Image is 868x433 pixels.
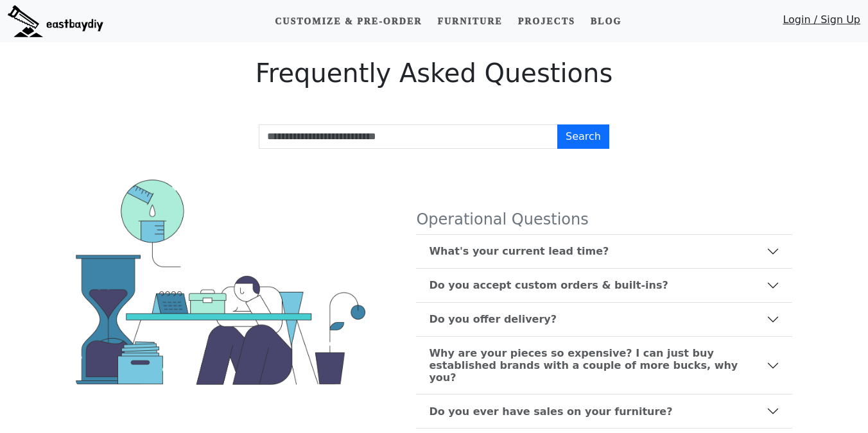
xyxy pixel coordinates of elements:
b: Do you offer delivery? [429,313,557,325]
button: Do you ever have sales on your furniture? [416,395,792,428]
a: Projects [513,10,580,33]
input: Search FAQs [259,124,558,149]
b: What's your current lead time? [429,245,609,257]
img: eastbaydiy [8,5,103,37]
a: Blog [586,10,627,33]
button: What's your current lead time? [416,235,792,268]
b: Do you ever have sales on your furniture? [429,405,672,418]
b: Why are your pieces so expensive? I can just buy established brands with a couple of more bucks, ... [429,347,767,384]
h2: Frequently Asked Questions [68,58,800,89]
button: Search [557,124,609,149]
button: Do you accept custom orders & built-ins? [416,269,792,302]
button: Do you offer delivery? [416,303,792,336]
a: Customize & Pre-order [270,10,427,33]
h4: Operational Questions [416,210,792,229]
button: Why are your pieces so expensive? I can just buy established brands with a couple of more bucks, ... [416,337,792,395]
a: Login / Sign Up [783,12,860,33]
img: How can we help you? [76,180,365,385]
b: Do you accept custom orders & built-ins? [429,279,668,291]
a: Furniture [432,10,507,33]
